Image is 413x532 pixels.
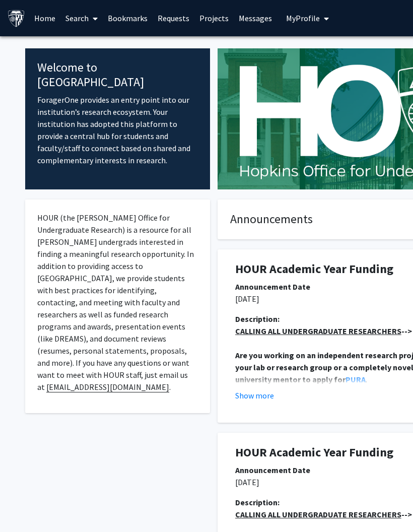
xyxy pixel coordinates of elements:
[103,1,153,36] a: Bookmarks
[235,389,274,402] button: Show more
[235,509,401,519] u: CALLING ALL UNDERGRADUATE RESEARCHERS
[346,374,366,384] a: PURA
[235,326,412,336] strong: -->
[60,1,103,36] a: Search
[153,1,194,36] a: Requests
[37,212,198,393] p: HOUR (the [PERSON_NAME] Office for Undergraduate Research) is a resource for all [PERSON_NAME] un...
[37,60,198,90] h4: Welcome to [GEOGRAPHIC_DATA]
[286,13,320,23] span: My Profile
[194,1,234,36] a: Projects
[235,326,401,336] u: CALLING ALL UNDERGRADUATE RESEARCHERS
[37,94,198,166] p: ForagerOne provides an entry point into our institution’s research ecosystem. Your institution ha...
[29,1,60,36] a: Home
[8,487,43,524] iframe: Chat
[234,1,277,36] a: Messages
[235,509,412,519] strong: -->
[8,10,25,27] img: Johns Hopkins University Logo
